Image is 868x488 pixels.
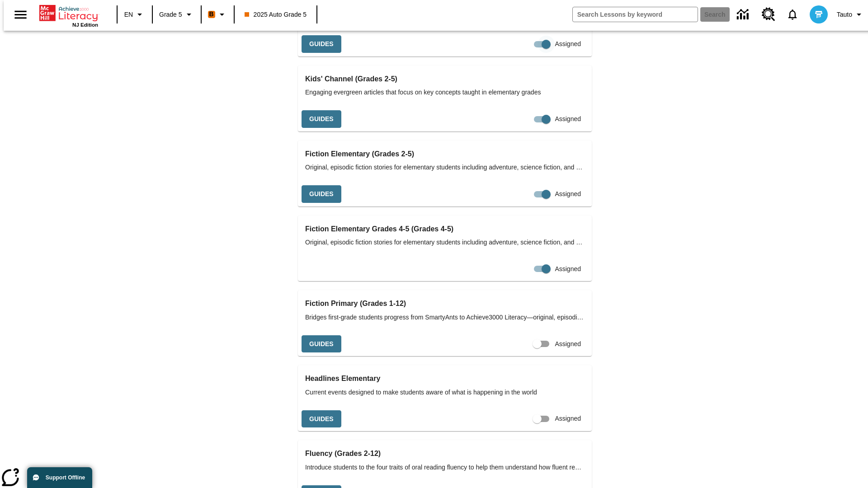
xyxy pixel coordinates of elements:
[555,339,581,349] span: Assigned
[302,185,341,203] button: Guides
[302,110,341,128] button: Guides
[46,474,85,481] span: Support Offline
[39,3,98,28] div: Home
[245,10,307,19] span: 2025 Auto Grade 5
[302,35,341,53] button: Guides
[159,10,182,19] span: Grade 5
[305,163,585,172] span: Original, episodic fiction stories for elementary students including adventure, science fiction, ...
[72,22,98,28] span: NJ Edition
[209,9,214,20] span: B
[124,10,133,19] span: EN
[555,114,581,124] span: Assigned
[731,2,756,27] a: Data Center
[810,5,828,23] img: avatar image
[555,414,581,423] span: Assigned
[120,6,149,23] button: Language: EN, Select a language
[156,6,198,23] button: Grade: Grade 5, Select a grade
[302,410,341,428] button: Guides
[305,447,585,460] h3: Fluency (Grades 2-12)
[781,3,804,26] a: Notifications
[305,88,585,97] span: Engaging evergreen articles that focus on key concepts taught in elementary grades
[305,388,585,397] span: Current events designed to make students aware of what is happening in the world
[756,2,781,27] a: Resource Center, Will open in new tab
[305,148,585,160] h3: Fiction Elementary (Grades 2-5)
[305,313,585,322] span: Bridges first-grade students progress from SmartyAnts to Achieve3000 Literacy—original, episodic ...
[837,10,852,19] span: Tauto
[555,189,581,199] span: Assigned
[27,467,92,488] button: Support Offline
[555,264,581,274] span: Assigned
[39,4,98,22] a: Home
[305,73,585,85] h3: Kids' Channel (Grades 2-5)
[7,1,34,28] button: Open side menu
[204,6,231,23] button: Boost Class color is orange. Change class color
[305,463,585,472] span: Introduce students to the four traits of oral reading fluency to help them understand how fluent ...
[305,297,585,310] h3: Fiction Primary (Grades 1-12)
[804,3,833,26] button: Select a new avatar
[555,39,581,49] span: Assigned
[305,372,585,385] h3: Headlines Elementary
[305,223,585,235] h3: Fiction Elementary Grades 4-5 (Grades 4-5)
[833,6,868,23] button: Profile/Settings
[305,238,585,247] span: Original, episodic fiction stories for elementary students including adventure, science fiction, ...
[302,335,341,353] button: Guides
[573,7,698,22] input: search field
